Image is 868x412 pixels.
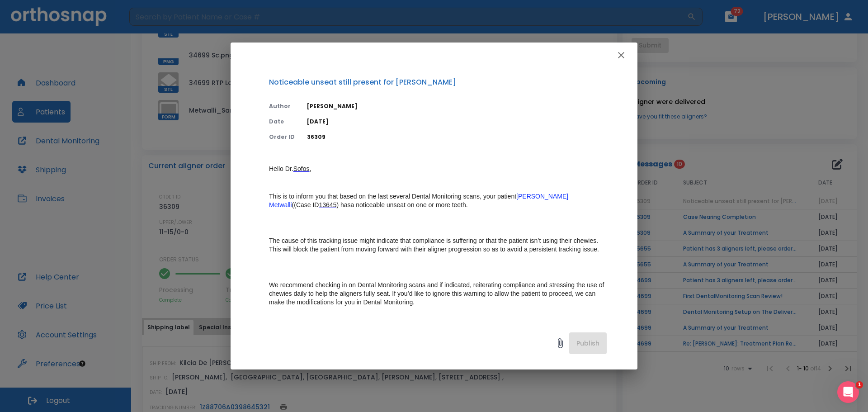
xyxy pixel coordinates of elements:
p: [DATE] [307,118,607,126]
iframe: Intercom live chat [837,381,859,403]
span: a noticeable unseat on one or more teeth. [351,201,468,208]
p: Order ID [269,133,296,141]
span: 13645 [319,201,336,208]
a: Sofos [293,165,310,173]
span: ( [292,201,294,208]
span: (Case ID [294,201,319,208]
a: 13645 [319,201,336,209]
span: 1 [856,381,863,388]
span: We recommend checking in on Dental Monitoring scans and if indicated, reiterating compliance and ... [269,281,606,306]
p: Author [269,102,296,110]
p: [PERSON_NAME] [307,102,607,110]
p: Date [269,118,296,126]
span: [PERSON_NAME] [516,193,568,200]
span: , [310,165,311,172]
span: ) has [336,201,350,208]
span: This is to inform you that based on the last several Dental Monitoring scans, your patient [269,193,516,200]
p: 36309 [307,133,607,141]
span: Hello Dr. [269,165,293,172]
span: The cause of this tracking issue might indicate that compliance is suffering or that the patient ... [269,237,600,253]
span: Metwalli [269,201,292,208]
p: Noticeable unseat still present for [PERSON_NAME] [269,77,607,88]
span: Sofos [293,165,310,172]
